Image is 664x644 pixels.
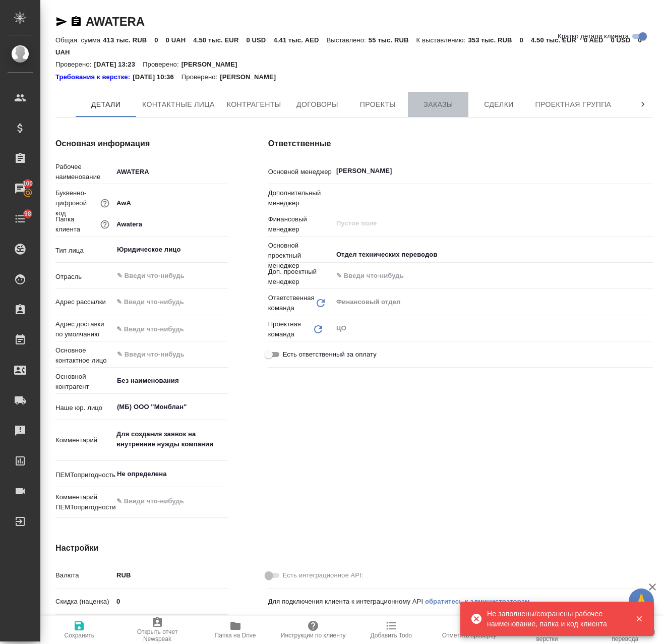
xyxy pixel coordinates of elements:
[55,542,228,554] h4: Настройки
[647,196,649,198] button: Open
[55,72,133,82] a: Требования к верстке:
[283,349,377,360] span: Есть ответственный за оплату
[268,597,653,607] p: Для подключения клиента к интеграционному API
[113,322,228,336] input: ✎ Введи что-нибудь
[274,616,352,644] button: Инструкции по клиенту
[268,214,332,235] p: Финансовый менеджер
[215,632,256,639] span: Папка на Drive
[246,36,273,44] p: 0 USD
[629,614,649,623] button: Закрыть
[487,609,620,629] div: Не заполнены/сохранены рабочее наименование, папка и код клиента
[531,36,584,44] p: 4.50 тыс. EUR
[220,72,283,82] p: [PERSON_NAME]
[118,616,197,644] button: Открыть отчет Newspeak
[629,589,654,614] button: 🙏
[103,36,154,44] p: 413 тыс. RUB
[113,217,228,231] input: ✎ Введи что-нибудь
[55,272,113,282] p: Отрасль
[520,36,531,44] p: 0
[55,345,113,366] p: Основное контактное лицо
[55,72,133,82] div: Нажми, чтобы открыть папку с инструкцией
[142,98,215,111] span: Контактные лица
[193,36,246,44] p: 4.50 тыс. EUR
[369,36,416,44] p: 55 тыс. RUB
[116,348,191,361] input: ✎ Введи что-нибудь
[268,241,332,271] p: Основной проектный менеджер
[64,632,94,639] span: Сохранить
[55,570,113,580] p: Валюта
[222,473,224,475] button: Open
[182,61,245,68] p: [PERSON_NAME]
[268,188,332,208] p: Дополнительный менеджер
[353,98,402,111] span: Проекты
[633,591,650,612] span: 🙏
[18,209,37,219] span: 98
[442,632,496,639] span: Отметить проверку
[558,31,629,41] span: Кратко детали клиента
[281,632,346,639] span: Инструкции по клиенту
[3,206,38,231] a: 98
[40,616,118,644] button: Сохранить
[474,98,523,111] span: Сделки
[55,246,113,256] p: Тип лица
[55,492,113,512] p: Комментарий ПЕМТопригодности
[293,98,341,111] span: Договоры
[113,164,228,179] input: ✎ Введи что-нибудь
[55,297,113,307] p: Адрес рассылки
[55,372,113,392] p: Основной контрагент
[55,435,113,445] p: Комментарий
[222,275,224,277] button: Open
[55,16,68,28] button: Скопировать ссылку для ЯМессенджера
[647,254,649,256] button: Open
[222,406,224,408] button: Open
[113,295,228,309] input: ✎ Введи что-нибудь
[222,249,224,251] button: Open
[55,319,113,339] p: Адрес доставки по умолчанию
[113,567,228,584] div: RUB
[468,36,519,44] p: 353 тыс. RUB
[268,267,332,287] p: Доп. проектный менеджер
[113,426,228,453] textarea: Для создания заявок на внутренние нужды компании
[268,167,332,177] p: Основной менеджер
[222,354,224,356] button: Open
[55,403,113,413] p: Наше юр. лицо
[430,616,508,644] button: Отметить проверку
[17,179,39,189] span: 100
[268,293,315,313] p: Ответственная команда
[94,61,143,68] p: [DATE] 13:23
[143,61,182,68] p: Проверено:
[86,15,145,28] a: AWATERA
[647,275,649,277] button: Open
[55,138,228,150] h4: Основная информация
[55,36,103,44] p: Общая сумма
[154,36,165,44] p: 0
[647,170,649,172] button: Open
[196,616,274,644] button: Папка на Drive
[283,570,364,580] span: Есть интеграционное API:
[166,36,194,44] p: 0 UAH
[55,597,113,607] p: Скидка (наценка)
[425,598,530,605] a: обратитесь к администраторам
[98,197,111,210] button: Нужен для формирования номера заказа/сделки
[70,16,82,28] button: Скопировать ссылку
[55,61,94,68] p: Проверено:
[55,470,113,480] p: ПЕМТопригодность
[535,98,611,111] span: Проектная группа
[222,380,224,382] button: Open
[182,72,220,82] p: Проверено:
[273,36,326,44] p: 4.41 тыс. AED
[327,36,369,44] p: Выставлено:
[98,218,111,231] button: Название для папки на drive. Если его не заполнить, мы не сможем создать папку для клиента
[268,138,653,150] h4: Ответственные
[55,162,113,182] p: Рабочее наименование
[352,616,431,644] button: Добавить Todo
[55,214,98,235] p: Папка клиента
[82,98,130,111] span: Детали
[416,36,468,44] p: К выставлению:
[125,628,191,642] span: Открыть отчет Newspeak
[227,98,281,111] span: Контрагенты
[133,72,182,82] p: [DATE] 10:36
[335,217,629,229] input: Пустое поле
[113,196,228,210] input: ✎ Введи что-нибудь
[3,176,38,201] a: 100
